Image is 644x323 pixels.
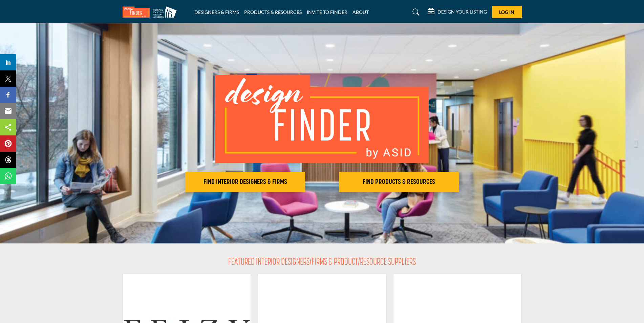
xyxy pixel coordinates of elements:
[123,6,180,18] img: Site Logo
[406,7,424,18] a: Search
[244,9,302,15] a: PRODUCTS & RESOURCES
[194,9,239,15] a: DESIGNERS & FIRMS
[339,172,459,192] button: FIND PRODUCTS & RESOURCES
[437,9,487,15] h5: DESIGN YOUR LISTING
[187,178,303,186] h2: FIND INTERIOR DESIGNERS & FIRMS
[352,9,369,15] a: ABOUT
[185,172,305,192] button: FIND INTERIOR DESIGNERS & FIRMS
[428,8,487,16] div: DESIGN YOUR LISTING
[215,75,429,163] img: image
[499,9,514,15] span: Log In
[307,9,347,15] a: INVITE TO FINDER
[341,178,457,186] h2: FIND PRODUCTS & RESOURCES
[228,257,416,268] h2: FEATURED INTERIOR DESIGNERS/FIRMS & PRODUCT/RESOURCE SUPPLIERS
[492,6,522,18] button: Log In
